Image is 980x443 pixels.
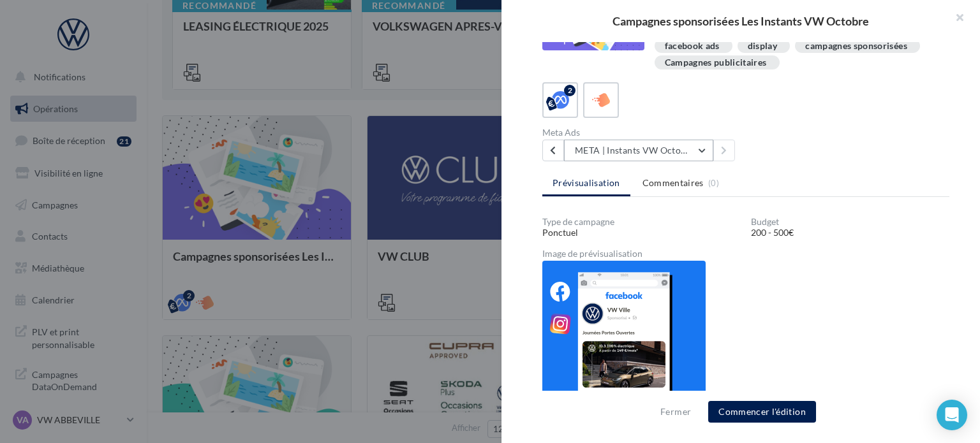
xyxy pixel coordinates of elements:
[708,178,719,188] span: (0)
[564,85,575,96] div: 2
[751,226,949,239] div: 200 - 500€
[642,177,704,189] span: Commentaires
[665,58,767,68] div: Campagnes publicitaires
[937,400,967,430] div: Open Intercom Messenger
[542,217,741,226] div: Type de campagne
[542,261,706,403] img: 2821926b96a6c347e8d9c8e490a3b8c0.png
[665,41,720,51] div: facebook ads
[522,15,960,27] div: Campagnes sponsorisées Les Instants VW Octobre
[564,140,713,161] button: META | Instants VW Octobre | Lead Ads
[748,41,777,51] div: display
[655,404,696,419] button: Fermer
[542,128,741,137] div: Meta Ads
[542,249,949,258] div: Image de prévisualisation
[708,401,816,423] button: Commencer l'édition
[751,217,949,226] div: Budget
[805,41,907,51] div: campagnes sponsorisées
[542,226,741,239] div: Ponctuel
